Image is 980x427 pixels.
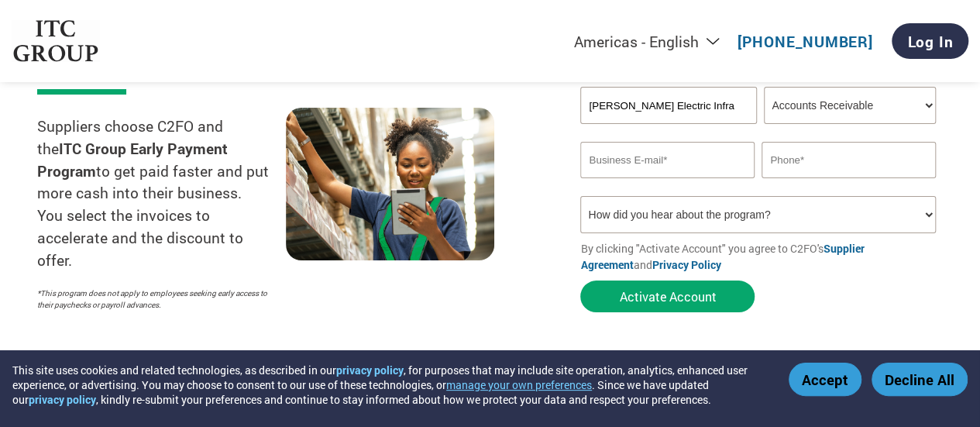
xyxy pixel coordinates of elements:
[580,126,935,136] div: Invalid company name or company name is too long
[29,392,96,407] a: privacy policy
[738,32,873,51] a: [PHONE_NUMBER]
[789,363,861,396] button: Accept
[652,257,720,272] a: Privacy Policy
[37,115,286,272] p: Suppliers choose C2FO and the to get paid faster and put more cash into their business. You selec...
[580,180,754,190] div: Inavlid Email Address
[580,281,755,312] button: Activate Account
[286,108,494,260] img: supply chain worker
[872,363,968,396] button: Decline All
[12,363,766,407] div: This site uses cookies and related technologies, as described in our , for purposes that may incl...
[580,142,754,178] input: Invalid Email format
[37,139,228,181] strong: ITC Group Early Payment Program
[12,20,100,63] img: ITC Group
[580,241,864,272] a: Supplier Agreement
[764,87,935,124] select: Title/Role
[37,288,270,311] p: *This program does not apply to employees seeking early access to their paychecks or payroll adva...
[580,240,943,273] p: By clicking "Activate Account" you agree to C2FO's and
[336,363,404,377] a: privacy policy
[762,180,935,190] div: Inavlid Phone Number
[446,377,592,392] button: manage your own preferences
[580,87,756,124] input: Your company name*
[892,23,968,59] a: Log In
[762,142,935,178] input: Phone*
